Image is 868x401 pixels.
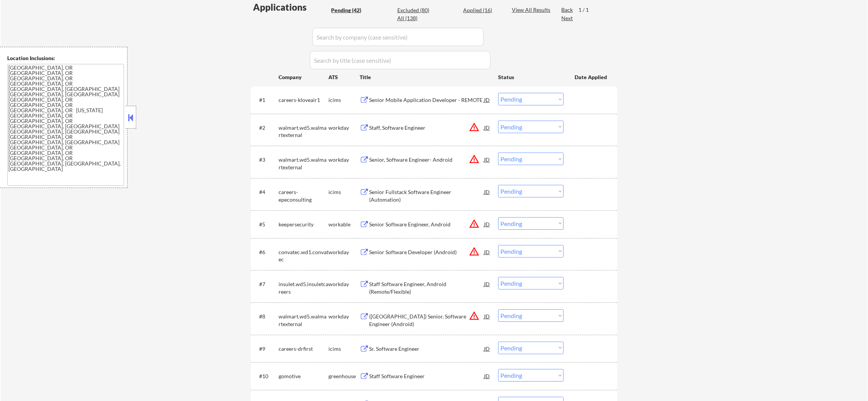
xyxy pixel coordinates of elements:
[328,221,360,228] div: workable
[279,96,328,104] div: careers-kloveair1
[279,124,328,139] div: walmart.wd5.walmartexternal
[483,217,491,231] div: JD
[469,310,479,321] button: warning_amber
[469,218,479,229] button: warning_amber
[483,245,491,259] div: JD
[279,221,328,228] div: keepersecurity
[369,248,484,256] div: Senior Software Developer (Android)
[561,14,573,22] div: Next
[259,124,272,132] div: #2
[483,309,491,323] div: JD
[328,280,360,288] div: workday
[369,96,484,104] div: Senior Mobile Application Developer - REMOTE
[259,221,272,228] div: #5
[259,188,272,196] div: #4
[328,156,360,164] div: workday
[469,246,479,257] button: warning_amber
[279,280,328,295] div: insulet.wd5.insuletcareers
[279,313,328,328] div: walmart.wd5.walmartexternal
[463,6,501,14] div: Applied (16)
[369,313,484,328] div: ([GEOGRAPHIC_DATA]) Senior, Software Engineer (Android)
[512,6,553,14] div: View All Results
[259,313,272,320] div: #8
[328,313,360,320] div: workday
[483,93,491,107] div: JD
[312,28,484,46] input: Search by company (case sensitive)
[328,372,360,380] div: greenhouse
[483,121,491,134] div: JD
[328,96,360,104] div: icims
[253,3,328,12] div: Applications
[483,153,491,166] div: JD
[369,372,484,380] div: Staff Software Engineer
[498,70,564,84] div: Status
[7,54,124,62] div: Location Inclusions:
[397,6,435,14] div: Excluded (80)
[369,156,484,164] div: Senior, Software Engineer- Android
[369,188,484,203] div: Senior Fullstack Software Engineer (Automation)
[328,345,360,353] div: icims
[369,345,484,353] div: Sr. Software Engineer
[279,73,328,81] div: Company
[469,154,479,164] button: warning_amber
[328,248,360,256] div: workday
[259,96,272,104] div: #1
[279,188,328,203] div: careers-epeconsulting
[369,221,484,228] div: Senior Software Engineer, Android
[483,185,491,199] div: JD
[397,14,435,22] div: All (138)
[578,6,596,14] div: 1 / 1
[360,73,491,81] div: Title
[328,73,360,81] div: ATS
[328,188,360,196] div: icims
[259,156,272,164] div: #3
[310,51,491,69] input: Search by title (case sensitive)
[259,248,272,256] div: #6
[259,372,272,380] div: #10
[561,6,573,14] div: Back
[369,124,484,132] div: Staff, Software Engineer
[469,122,479,132] button: warning_amber
[483,277,491,291] div: JD
[259,345,272,353] div: #9
[369,280,484,295] div: Staff Software Engineer, Android (Remote/Flexible)
[279,248,328,263] div: convatec.wd1.convatec
[483,342,491,355] div: JD
[575,73,608,81] div: Date Applied
[279,345,328,353] div: careers-drfirst
[279,372,328,380] div: gomotive
[279,156,328,171] div: walmart.wd5.walmartexternal
[483,369,491,383] div: JD
[328,124,360,132] div: workday
[259,280,272,288] div: #7
[331,6,369,14] div: Pending (42)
